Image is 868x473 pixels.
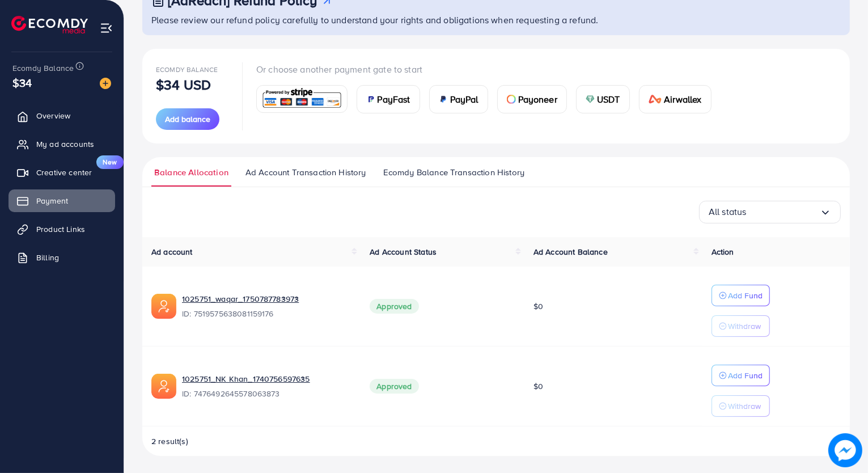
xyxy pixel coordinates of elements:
button: Add balance [156,108,219,130]
img: card [439,95,448,104]
a: Creative centerNew [9,161,115,184]
img: card [586,95,595,104]
span: Ad Account Balance [533,246,608,257]
p: Withdraw [728,399,761,413]
span: Payoneer [518,92,557,106]
span: $0 [533,381,543,392]
a: card [256,85,348,113]
span: Airwallex [664,92,701,106]
a: Overview [9,104,115,127]
span: Balance Allocation [154,166,228,179]
span: Payment [36,195,68,206]
img: ic-ads-acc.e4c84228.svg [151,374,176,399]
img: card [507,95,516,104]
div: Search for option [699,201,841,223]
input: Search for option [747,203,820,221]
a: Payment [9,189,115,212]
span: PayPal [450,92,479,106]
span: Ad account [151,246,193,257]
div: <span class='underline'>1025751_NK Khan_1740756597635</span></br>7476492645578063873 [182,373,352,399]
a: cardUSDT [576,85,630,113]
span: PayFast [378,92,410,106]
a: Product Links [9,218,115,240]
span: Ad Account Status [370,246,437,257]
span: Ecomdy Balance Transaction History [383,166,524,179]
button: Add Fund [712,365,770,386]
p: Withdraw [728,319,761,333]
a: cardPayPal [429,85,488,113]
img: image [828,433,862,467]
button: Add Fund [712,285,770,306]
span: ID: 7476492645578063873 [182,388,352,399]
span: Ad Account Transaction History [245,166,366,179]
span: ID: 7519575638081159176 [182,308,352,319]
a: My ad accounts [9,133,115,155]
span: Add balance [165,113,210,125]
img: image [100,78,111,89]
span: Billing [36,252,59,263]
a: cardPayoneer [497,85,567,113]
img: ic-ads-acc.e4c84228.svg [151,294,176,319]
img: card [649,95,662,104]
span: Approved [370,379,418,394]
span: $0 [533,301,543,312]
span: $34 [12,74,32,91]
button: Withdraw [712,315,770,337]
img: card [260,87,344,111]
span: Approved [370,299,418,314]
img: menu [100,22,113,35]
span: Ecomdy Balance [156,65,218,74]
span: All status [709,203,747,221]
span: USDT [597,92,620,106]
p: Add Fund [728,289,763,302]
p: Or choose another payment gate to start [256,62,721,76]
a: cardPayFast [357,85,420,113]
p: $34 USD [156,78,211,91]
span: Action [712,246,734,257]
a: cardAirwallex [639,85,712,113]
a: 1025751_NK Khan_1740756597635 [182,373,352,385]
span: Ecomdy Balance [12,62,74,74]
span: Creative center [36,167,92,178]
a: 1025751_waqar_1750787783973 [182,293,352,305]
a: Billing [9,246,115,269]
span: 2 result(s) [151,436,188,447]
button: Withdraw [712,395,770,417]
div: <span class='underline'>1025751_waqar_1750787783973</span></br>7519575638081159176 [182,293,352,319]
span: Overview [36,110,70,121]
p: Add Fund [728,369,763,382]
span: New [96,155,124,169]
span: Product Links [36,223,85,235]
img: logo [11,16,88,33]
span: My ad accounts [36,138,94,150]
p: Please review our refund policy carefully to understand your rights and obligations when requesti... [151,13,843,27]
img: card [366,95,375,104]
